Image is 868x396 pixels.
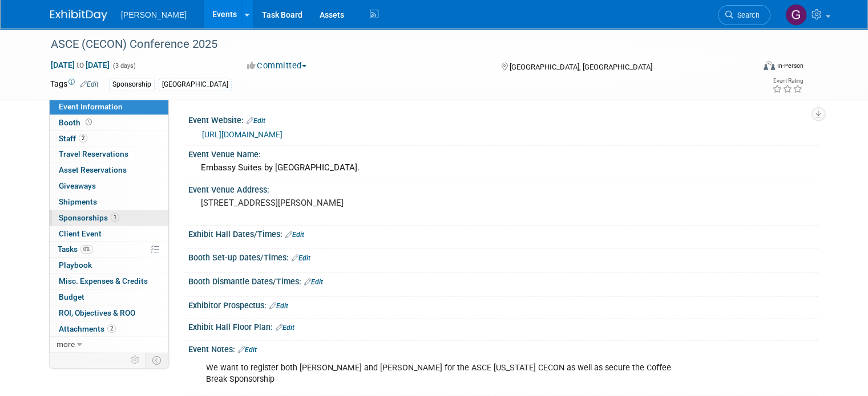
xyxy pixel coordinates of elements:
[56,340,75,349] span: more
[188,341,818,356] div: Event Notes:
[59,149,128,158] span: Travel Reservations
[126,353,146,368] td: Personalize Event Tab Strip
[247,117,265,125] a: Edit
[510,63,652,71] span: [GEOGRAPHIC_DATA], [GEOGRAPHIC_DATA]
[59,165,127,174] span: Asset Reservations
[59,181,96,190] span: Giveaways
[50,78,99,91] td: Tags
[146,353,169,368] td: Toggle Event Tabs
[59,276,148,285] span: Misc. Expenses & Credits
[201,198,438,208] pre: [STREET_ADDRESS][PERSON_NAME]
[59,229,102,238] span: Client Event
[785,4,807,26] img: Genee' Mengarelli
[304,278,323,286] a: Edit
[50,60,110,70] span: [DATE] [DATE]
[50,115,168,130] a: Booth
[59,102,123,111] span: Event Information
[50,146,168,162] a: Travel Reservations
[764,61,775,70] img: Format-Inperson.png
[83,118,94,126] span: Booth not reserved yet
[50,242,168,257] a: Tasks0%
[79,134,87,142] span: 2
[692,59,804,76] div: Event Format
[159,79,232,91] div: [GEOGRAPHIC_DATA]
[59,260,92,270] span: Playbook
[50,273,168,289] a: Misc. Expenses & Credits
[50,226,168,242] a: Client Event
[188,297,818,312] div: Exhibitor Prospectus:
[188,146,818,160] div: Event Venue Name:
[50,99,168,115] a: Event Information
[109,79,155,91] div: Sponsorship
[188,273,818,288] div: Booth Dismantle Dates/Times:
[50,321,168,337] a: Attachments2
[718,5,770,25] a: Search
[50,10,107,21] img: ExhibitDay
[188,249,818,264] div: Booth Set-up Dates/Times:
[188,319,818,333] div: Exhibit Hall Floor Plan:
[59,118,94,127] span: Booth
[202,130,282,139] a: [URL][DOMAIN_NAME]
[50,210,168,226] a: Sponsorships1
[107,324,116,333] span: 2
[59,292,84,301] span: Budget
[75,60,86,70] span: to
[59,324,116,333] span: Attachments
[276,324,294,332] a: Edit
[50,337,168,352] a: more
[50,178,168,194] a: Giveaways
[80,80,99,88] a: Edit
[59,308,135,317] span: ROI, Objectives & ROO
[50,258,168,273] a: Playbook
[50,162,168,178] a: Asset Reservations
[59,197,97,206] span: Shipments
[188,112,818,126] div: Event Website:
[292,254,310,262] a: Edit
[80,245,93,254] span: 0%
[50,194,168,210] a: Shipments
[121,10,187,19] span: [PERSON_NAME]
[238,346,257,354] a: Edit
[112,62,136,70] span: (3 days)
[188,181,818,195] div: Event Venue Address:
[50,289,168,305] a: Budget
[50,131,168,146] a: Staff2
[733,11,760,19] span: Search
[285,231,304,239] a: Edit
[243,60,311,72] button: Committed
[50,305,168,321] a: ROI, Objectives & ROO
[269,302,288,310] a: Edit
[198,357,696,391] div: We want to register both [PERSON_NAME] and [PERSON_NAME] for the ASCE [US_STATE] CECON as well as...
[111,213,119,222] span: 1
[47,34,740,55] div: ASCE (CECON) Conference 2025
[59,134,87,143] span: Staff
[197,159,809,177] div: Embassy Suites by [GEOGRAPHIC_DATA].
[58,244,93,254] span: Tasks
[777,62,804,70] div: In-Person
[59,213,119,222] span: Sponsorships
[772,78,803,84] div: Event Rating
[188,226,818,240] div: Exhibit Hall Dates/Times:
